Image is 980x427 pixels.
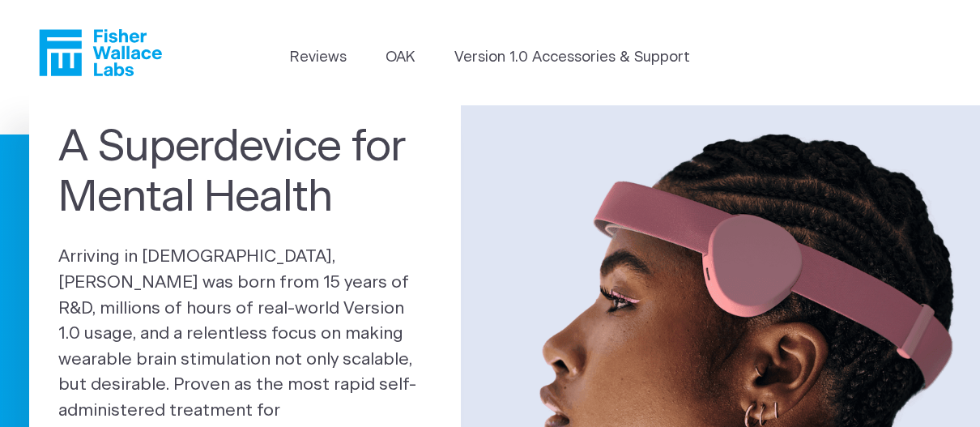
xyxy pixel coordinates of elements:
a: Version 1.0 Accessories & Support [454,47,690,69]
a: OAK [386,47,415,69]
a: Fisher Wallace [39,29,162,76]
h1: A Superdevice for Mental Health [58,122,432,224]
a: Reviews [290,47,347,69]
